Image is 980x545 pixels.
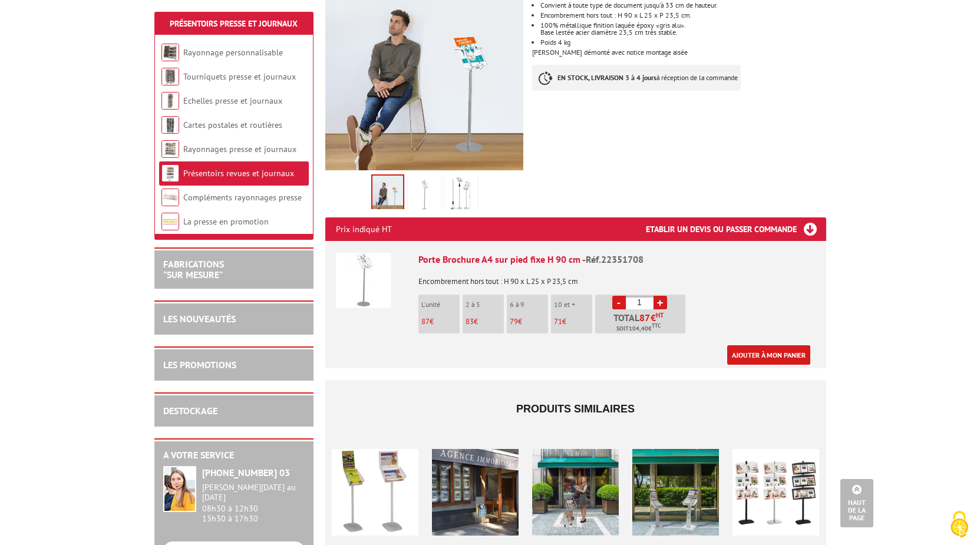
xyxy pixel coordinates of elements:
[656,311,664,319] sup: HT
[161,189,179,206] img: Compléments rayonnages presse
[163,359,236,371] a: LES PROMOTIONS
[540,12,826,19] li: Encombrement hors tout : H 90 x L 25 x P 23,5 cm.
[418,269,816,286] p: Encombrement hors tout : H 90 x L 25 x P 23,5 cm
[161,164,179,182] img: Présentoirs revues et journaux
[516,403,635,415] span: Produits similaires
[163,450,305,461] h2: A votre service
[554,300,592,309] p: 10 et +
[183,71,296,82] a: Tourniquets presse et journaux
[540,39,826,46] li: Poids 4 kg
[629,324,648,333] span: 104,40
[421,318,460,326] p: €
[466,316,474,326] span: 83
[410,177,438,213] img: presentoirs_brochures_22351708_1.jpg
[646,217,826,241] h3: Etablir un devis ou passer commande
[418,253,816,266] div: Porte Brochure A4 sur pied fixe H 90 cm -
[727,345,810,365] a: Ajouter à mon panier
[557,73,656,82] strong: EN STOCK, LIVRAISON 3 à 4 jours
[163,313,236,325] a: LES NOUVEAUTÉS
[466,318,504,326] p: €
[161,44,179,61] img: Rayonnage personnalisable
[447,177,475,213] img: 22351708_dessin.jpg
[183,144,296,154] a: Rayonnages presse et journaux
[939,505,980,545] button: Cookies (fenêtre modale)
[421,300,460,309] p: L'unité
[651,313,656,322] span: €
[654,296,667,309] a: +
[612,296,626,309] a: -
[510,300,548,309] p: 6 à 9
[163,466,196,512] img: widget-service.jpg
[510,318,548,326] p: €
[336,217,392,241] p: Prix indiqué HT
[202,467,290,478] strong: [PHONE_NUMBER] 03
[945,510,974,539] img: Cookies (fenêtre modale)
[466,300,504,309] p: 2 à 5
[163,405,217,417] a: DESTOCKAGE
[161,92,179,110] img: Echelles presse et journaux
[170,18,298,29] a: Présentoirs Presse et Journaux
[586,253,644,265] span: Réf.22351708
[554,318,592,326] p: €
[372,176,403,212] img: porte_brochure_a4_sur_pied_fixe_h90cm_22351708_mise_en_scene.jpg
[183,216,269,227] a: La presse en promotion
[540,22,826,36] li: 100% métallique finition laquée époxy «gris alu». Base lestée acier diamètre 23,5 cm très stable.
[202,483,305,503] div: [PERSON_NAME][DATE] au [DATE]
[616,324,661,333] span: Soit €
[202,483,305,523] div: 08h30 à 12h30 13h30 à 17h30
[161,140,179,158] img: Rayonnages presse et journaux
[598,313,685,333] p: Total
[183,120,282,130] a: Cartes postales et routières
[652,322,661,329] sup: TTC
[183,168,294,179] a: Présentoirs revues et journaux
[532,65,741,91] p: à réception de la commande
[639,313,651,322] span: 87
[161,213,179,230] img: La presse en promotion
[183,192,302,203] a: Compléments rayonnages presse
[510,316,518,326] span: 79
[161,68,179,85] img: Tourniquets presse et journaux
[163,258,224,280] a: FABRICATIONS"Sur Mesure"
[540,2,826,9] li: Convient à toute type de document jusqu’à 33 cm de hauteur.
[183,95,282,106] a: Echelles presse et journaux
[421,316,430,326] span: 87
[840,479,873,527] a: Haut de la page
[554,316,562,326] span: 71
[336,253,391,308] img: Porte Brochure A4 sur pied fixe H 90 cm
[161,116,179,134] img: Cartes postales et routières
[183,47,283,58] a: Rayonnage personnalisable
